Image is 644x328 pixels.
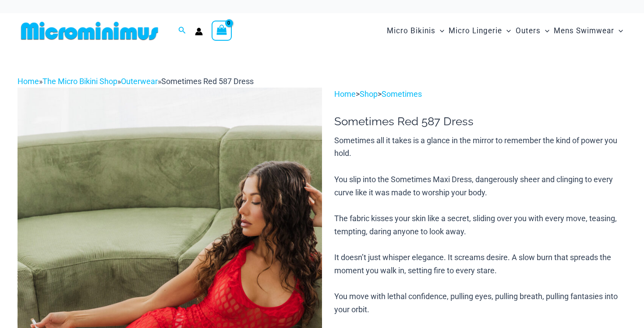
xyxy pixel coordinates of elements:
[18,77,254,86] span: » » »
[121,77,158,86] a: Outerwear
[360,89,378,99] a: Shop
[178,25,186,36] a: Search icon link
[446,18,513,44] a: Micro LingerieMenu ToggleMenu Toggle
[449,20,502,42] span: Micro Lingerie
[552,18,625,44] a: Mens SwimwearMenu ToggleMenu Toggle
[212,21,232,41] a: View Shopping Cart, empty
[334,89,356,99] a: Home
[18,21,162,41] img: MM SHOP LOGO FLAT
[334,88,626,101] p: > >
[554,20,614,42] span: Mens Swimwear
[195,28,203,35] a: Account icon link
[383,16,626,46] nav: Site Navigation
[382,89,422,99] a: Sometimes
[42,77,117,86] a: The Micro Bikini Shop
[334,115,626,128] h1: Sometimes Red 587 Dress
[435,20,444,42] span: Menu Toggle
[387,20,435,42] span: Micro Bikinis
[614,20,623,42] span: Menu Toggle
[502,20,511,42] span: Menu Toggle
[541,20,549,42] span: Menu Toggle
[18,77,39,86] a: Home
[385,18,446,44] a: Micro BikinisMenu ToggleMenu Toggle
[161,77,254,86] span: Sometimes Red 587 Dress
[513,18,552,44] a: OutersMenu ToggleMenu Toggle
[516,20,541,42] span: Outers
